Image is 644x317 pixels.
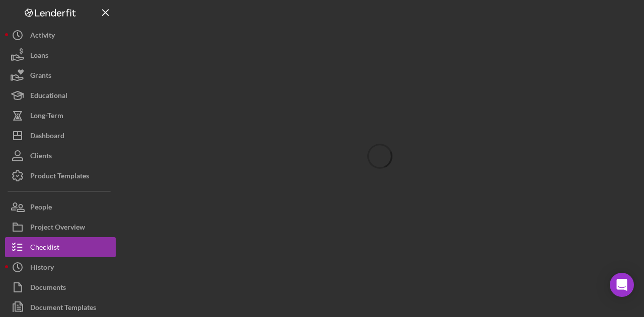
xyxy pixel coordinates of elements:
button: Activity [5,25,116,45]
button: Loans [5,45,116,65]
button: Project Overview [5,217,116,237]
button: Clients [5,146,116,166]
button: Long-Term [5,105,116,126]
div: History [30,257,54,280]
div: Documents [30,277,66,300]
div: Product Templates [30,166,89,188]
div: Long-Term [30,105,63,128]
div: Clients [30,146,52,168]
div: Open Intercom Messenger [610,273,634,297]
div: Activity [30,25,55,48]
div: People [30,197,52,220]
button: Documents [5,277,116,297]
button: History [5,257,116,277]
div: Checklist [30,237,59,260]
button: People [5,197,116,217]
button: Educational [5,85,116,105]
div: Grants [30,65,51,88]
button: Checklist [5,237,116,257]
button: Product Templates [5,166,116,186]
button: Grants [5,65,116,85]
div: Dashboard [30,126,64,148]
button: Dashboard [5,126,116,146]
div: Educational [30,85,67,108]
div: Project Overview [30,217,85,240]
div: Loans [30,45,48,68]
